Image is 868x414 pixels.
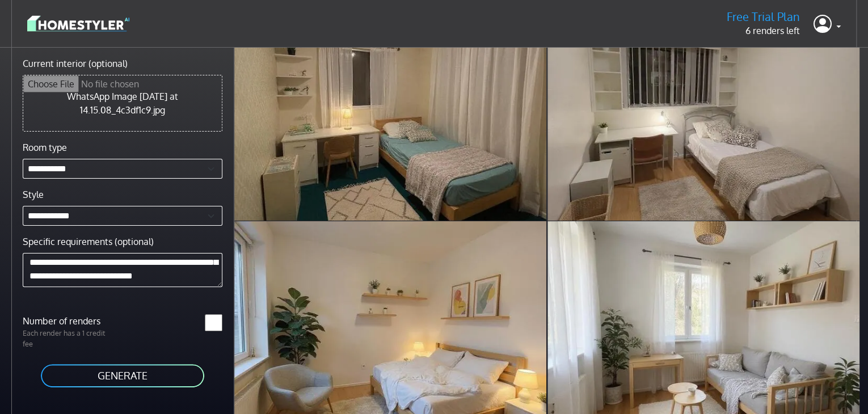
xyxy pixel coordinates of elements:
button: GENERATE [40,363,205,388]
label: Current interior (optional) [23,57,128,70]
img: logo-3de290ba35641baa71223ecac5eacb59cb85b4c7fdf211dc9aaecaaee71ea2f8.svg [27,14,129,33]
p: Each render has a 1 credit fee [16,328,123,349]
label: Room type [23,141,67,154]
label: Specific requirements (optional) [23,235,154,248]
h5: Free Trial Plan [727,10,800,24]
label: Style [23,188,44,201]
p: 6 renders left [727,24,800,37]
label: Number of renders [16,314,123,328]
